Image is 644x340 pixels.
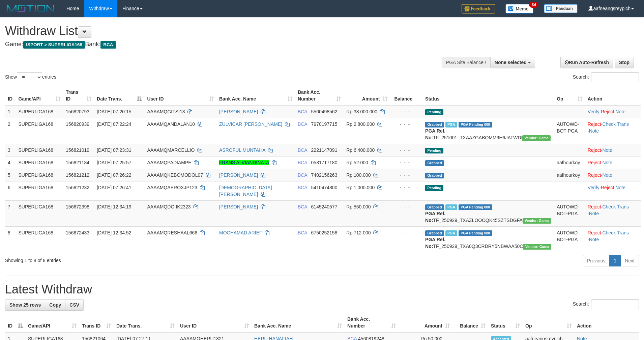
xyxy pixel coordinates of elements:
[393,229,420,236] div: - - -
[585,86,641,105] th: Action
[554,226,585,252] td: AUTOWD-BOT-PGA
[393,121,420,128] div: - - -
[425,109,443,115] span: Pending
[66,121,89,127] span: 156820939
[425,122,444,128] span: Grabbed
[390,86,422,105] th: Balance
[588,230,601,235] a: Reject
[298,160,307,165] span: BCA
[585,169,641,181] td: ·
[16,181,63,200] td: SUPERLIGA168
[66,160,89,165] span: 156821184
[66,147,89,153] span: 156821019
[97,147,131,153] span: [DATE] 07:23:31
[422,226,554,252] td: TF_250929_TXA0Q3CRDRY5NBWAA50C
[25,313,79,332] th: Game/API: activate to sort column ascending
[399,313,452,332] th: Amount: activate to sort column ascending
[295,86,344,105] th: Bank Acc. Number: activate to sort column ascending
[529,2,538,8] span: 34
[219,147,265,153] a: ASROFUL MUNTAHA
[311,160,338,165] span: Copy 0581717180 to clipboard
[66,185,89,190] span: 156821232
[554,169,585,181] td: aafhourkoy
[425,148,443,153] span: Pending
[344,86,390,105] th: Amount: activate to sort column ascending
[588,147,601,153] a: Reject
[601,109,614,114] a: Reject
[583,255,610,266] a: Previous
[69,302,79,308] span: CSV
[585,105,641,118] td: · ·
[425,128,445,140] b: PGA Ref. No:
[462,4,495,13] img: Feedback.jpg
[425,211,445,223] b: PGA Ref. No:
[393,108,420,115] div: - - -
[585,181,641,200] td: · ·
[16,169,63,181] td: SUPERLIGA168
[100,41,116,49] span: BCA
[16,144,63,156] td: SUPERLIGA168
[66,230,89,235] span: 156672433
[615,109,625,114] a: Note
[442,57,490,68] div: PGA Site Balance /
[219,230,262,235] a: MOCHAMAD ARIEF
[588,121,601,127] a: Reject
[488,313,523,332] th: Status: activate to sort column ascending
[97,109,131,114] span: [DATE] 07:20:15
[585,118,641,144] td: · ·
[602,121,629,127] a: Check Trans
[219,204,258,209] a: [PERSON_NAME]
[177,313,252,332] th: User ID: activate to sort column ascending
[311,204,338,209] span: Copy 6145240577 to clipboard
[65,299,84,311] a: CSV
[346,230,371,235] span: Rp 712.000
[5,226,16,252] td: 8
[5,3,56,13] img: MOTION_logo.png
[560,57,613,68] a: Run Auto-Refresh
[554,200,585,226] td: AUTOWD-BOT-PGA
[459,230,492,236] span: PGA Pending
[602,172,612,178] a: Note
[5,72,56,82] label: Show entries
[5,200,16,226] td: 7
[216,86,295,105] th: Bank Acc. Name: activate to sort column ascending
[609,255,621,266] a: 1
[147,121,195,127] span: AAAAMQANDALAN10
[620,255,639,266] a: Next
[346,147,375,153] span: Rp 6.400.000
[588,109,599,114] a: Verify
[425,173,444,178] span: Grabbed
[97,204,131,209] span: [DATE] 12:34:19
[298,204,307,209] span: BCA
[311,230,338,235] span: Copy 6750252158 to clipboard
[147,185,197,190] span: AAAAMQAEROXJP123
[5,283,639,296] h1: Latest Withdraw
[602,147,612,153] a: Note
[588,160,601,165] a: Reject
[425,204,444,210] span: Grabbed
[97,185,131,190] span: [DATE] 07:26:41
[425,185,443,191] span: Pending
[147,109,185,114] span: AAAAMQGITSI13
[554,86,585,105] th: Op: activate to sort column ascending
[16,156,63,169] td: SUPERLIGA168
[5,299,45,311] a: Show 25 rows
[298,185,307,190] span: BCA
[5,313,25,332] th: ID: activate to sort column descending
[589,128,599,134] a: Note
[5,41,422,48] h4: Game: Bank:
[311,147,338,153] span: Copy 2221147091 to clipboard
[573,72,639,82] label: Search:
[219,160,269,165] a: FRANS ALVIANDINATA
[588,204,601,209] a: Reject
[9,302,41,308] span: Show 25 rows
[425,237,445,249] b: PGA Ref. No:
[585,156,641,169] td: ·
[66,109,89,114] span: 156820793
[298,121,307,127] span: BCA
[147,160,191,165] span: AAAAMQPADIAMPE
[445,204,457,210] span: Marked by aafsoycanthlai
[97,172,131,178] span: [DATE] 07:26:22
[16,86,63,105] th: Game/API: activate to sort column ascending
[588,172,601,178] a: Reject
